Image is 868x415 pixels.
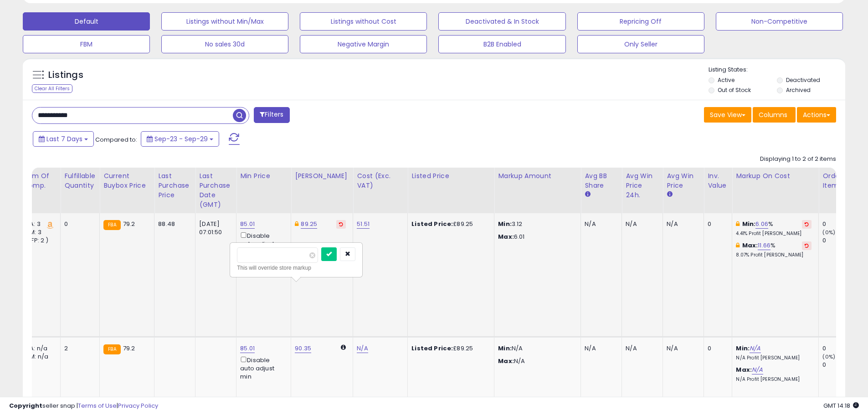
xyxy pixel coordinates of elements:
[822,220,859,228] div: 0
[498,344,574,353] p: N/A
[103,344,120,354] small: FBA
[626,220,656,228] div: N/A
[786,76,820,84] label: Deactivated
[300,12,427,31] button: Listings without Cost
[357,344,368,353] a: N/A
[158,220,188,228] div: 88.48
[33,131,94,147] button: Last 7 Days
[822,229,835,236] small: (0%)
[123,220,135,228] span: 79.2
[438,12,565,31] button: Deactivated & In Stock
[498,357,574,365] p: N/A
[23,353,53,361] div: FBM: n/a
[667,171,700,190] div: Avg Win Price
[411,344,453,353] b: Listed Price:
[46,134,82,143] span: Last 7 Days
[341,344,346,350] i: Calculated using Dynamic Max Price.
[736,344,750,353] b: Min:
[154,134,208,143] span: Sep-23 - Sep-29
[64,171,96,190] div: Fulfillable Quantity
[118,401,158,410] a: Privacy Policy
[199,220,229,236] div: [DATE] 07:01:50
[742,241,758,250] b: Max:
[498,171,577,181] div: Markup Amount
[736,365,752,374] b: Max:
[357,171,404,190] div: Cost (Exc. VAT)
[498,232,514,241] strong: Max:
[240,231,284,257] div: Disable auto adjust min
[786,86,811,94] label: Archived
[240,344,255,353] a: 85.01
[736,252,812,258] p: 8.07% Profit [PERSON_NAME]
[23,220,53,228] div: FBA: 3
[199,171,232,210] div: Last Purchase Date (GMT)
[158,171,191,200] div: Last Purchase Price
[704,107,751,123] button: Save View
[161,12,288,31] button: Listings without Min/Max
[585,171,618,190] div: Avg BB Share
[750,344,760,353] a: N/A
[498,220,574,228] p: 3.12
[667,344,697,353] div: N/A
[23,12,150,31] button: Default
[103,171,150,190] div: Current Buybox Price
[708,220,725,228] div: 0
[716,12,843,31] button: Non-Competitive
[23,171,56,190] div: Num of Comp.
[626,344,656,353] div: N/A
[9,401,42,410] strong: Copyright
[240,355,284,381] div: Disable auto adjust min
[95,135,137,144] span: Compared to:
[736,355,812,361] p: N/A Profit [PERSON_NAME]
[411,344,487,353] div: £89.25
[23,228,53,236] div: FBM: 3
[742,220,756,228] b: Min:
[667,220,697,228] div: N/A
[411,220,453,228] b: Listed Price:
[718,76,734,84] label: Active
[736,376,812,383] p: N/A Profit [PERSON_NAME]
[498,344,512,353] strong: Min:
[357,220,370,229] a: 51.51
[295,171,349,181] div: [PERSON_NAME]
[732,168,819,213] th: The percentage added to the cost of goods (COGS) that forms the calculator for Min & Max prices.
[161,35,288,53] button: No sales 30d
[301,220,317,229] a: 89.25
[667,190,672,199] small: Avg Win Price.
[626,171,659,200] div: Avg Win Price 24h.
[64,344,92,353] div: 2
[64,220,92,228] div: 0
[103,220,120,230] small: FBA
[123,344,135,353] span: 79.2
[23,236,53,245] div: ( SFP: 2 )
[577,35,704,53] button: Only Seller
[9,402,158,410] div: seller snap | |
[708,171,728,190] div: Inv. value
[822,353,835,360] small: (0%)
[797,107,836,123] button: Actions
[736,220,812,237] div: %
[736,241,812,258] div: %
[585,190,590,199] small: Avg BB Share.
[736,171,815,181] div: Markup on Cost
[498,220,512,228] strong: Min:
[295,344,311,353] a: 90.35
[585,344,615,353] div: N/A
[709,66,845,74] p: Listing States:
[822,236,859,245] div: 0
[254,107,289,123] button: Filters
[23,344,53,353] div: FBA: n/a
[823,401,859,410] span: 2025-10-7 14:18 GMT
[822,361,859,369] div: 0
[759,110,787,119] span: Columns
[498,233,574,241] p: 6.01
[708,344,725,353] div: 0
[760,155,836,164] div: Displaying 1 to 2 of 2 items
[752,365,763,374] a: N/A
[48,69,83,82] h5: Listings
[237,263,355,272] div: This will override store markup
[141,131,219,147] button: Sep-23 - Sep-29
[300,35,427,53] button: Negative Margin
[411,220,487,228] div: £89.25
[498,357,514,365] strong: Max:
